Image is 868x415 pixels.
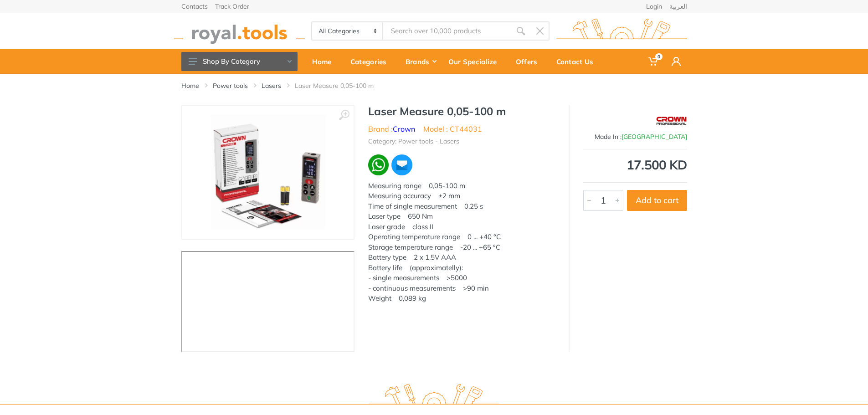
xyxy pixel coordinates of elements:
span: 0 [655,53,663,60]
div: Made In : [583,132,687,142]
img: Royal Tools - Laser Measure 0,05-100 m [211,115,325,230]
a: Contact Us [550,49,606,74]
img: royal.tools Logo [174,19,305,44]
img: Crown [656,109,687,132]
p: Measuring range 0,05-100 m Measuring accuracy ±2 mm Time of single measurement 0,25 s Laser type ... [368,181,555,304]
button: Add to cart [627,190,687,211]
a: Power tools [213,81,248,90]
h1: Laser Measure 0,05-100 m [368,105,555,118]
input: Site search [383,21,511,41]
img: ma.webp [390,154,413,176]
span: [GEOGRAPHIC_DATA] [621,133,687,141]
img: royal.tools Logo [556,19,687,44]
button: Shop By Category [181,52,298,71]
a: Our Specialize [442,49,509,74]
nav: breadcrumb [181,81,687,90]
select: Category [312,22,384,40]
a: العربية [669,3,687,10]
div: Contact Us [550,52,606,71]
a: Lasers [262,81,281,90]
a: 0 [642,49,665,74]
li: Category: Power tools - Lasers [368,137,459,146]
a: Login [646,3,662,10]
a: Track Order [215,3,249,10]
div: Offers [509,52,550,71]
a: Crown [393,124,415,133]
a: Home [306,49,344,74]
a: Offers [509,49,550,74]
li: Brand : [368,123,415,134]
div: Categories [344,52,399,71]
div: 17.500 KD [583,159,687,171]
img: wa.webp [368,154,389,175]
a: Contacts [181,3,208,10]
li: Model : CT44031 [423,123,482,134]
li: Laser Measure 0,05-100 m [295,81,387,90]
div: Brands [399,52,442,71]
img: royal.tools Logo [369,384,499,409]
a: Categories [344,49,399,74]
div: Home [306,52,344,71]
a: Home [181,81,199,90]
div: Our Specialize [442,52,509,71]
